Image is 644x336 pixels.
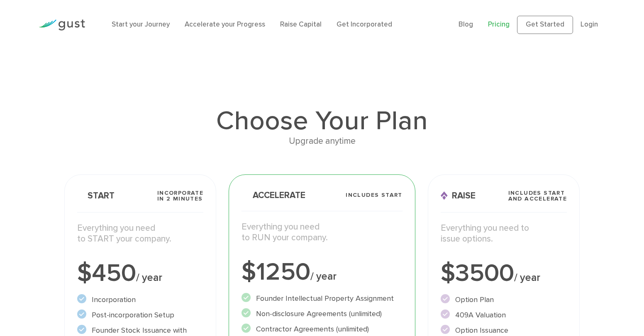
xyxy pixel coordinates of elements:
a: Get Started [517,16,573,34]
p: Everything you need to START your company. [77,223,203,245]
li: Founder Intellectual Property Assignment [242,293,402,304]
div: $3500 [441,261,567,286]
a: Blog [459,20,473,29]
a: Login [581,20,598,29]
div: Upgrade anytime [64,134,580,148]
p: Everything you need to RUN your company. [242,222,402,244]
img: Raise Icon [441,191,448,200]
span: / year [136,271,162,284]
span: Start [77,191,115,200]
li: Option Issuance [441,325,567,336]
span: Raise [441,191,476,200]
span: / year [310,270,337,283]
a: Raise Capital [280,20,322,29]
div: $450 [77,261,203,286]
span: Includes START [346,192,402,198]
h1: Choose Your Plan [64,108,580,134]
li: 409A Valuation [441,309,567,321]
li: Option Plan [441,294,567,305]
a: Get Incorporated [337,20,392,29]
p: Everything you need to issue options. [441,223,567,245]
a: Start your Journey [112,20,170,29]
span: / year [514,271,540,284]
li: Non-disclosure Agreements (unlimited) [242,308,402,319]
a: Pricing [488,20,510,29]
li: Contractor Agreements (unlimited) [242,324,402,335]
li: Post-incorporation Setup [77,309,203,321]
span: Incorporate in 2 Minutes [157,190,203,202]
li: Incorporation [77,294,203,305]
div: $1250 [242,260,402,285]
span: Accelerate [242,191,305,200]
a: Accelerate your Progress [185,20,265,29]
span: Includes START and ACCELERATE [508,190,567,202]
img: Gust Logo [39,19,85,31]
